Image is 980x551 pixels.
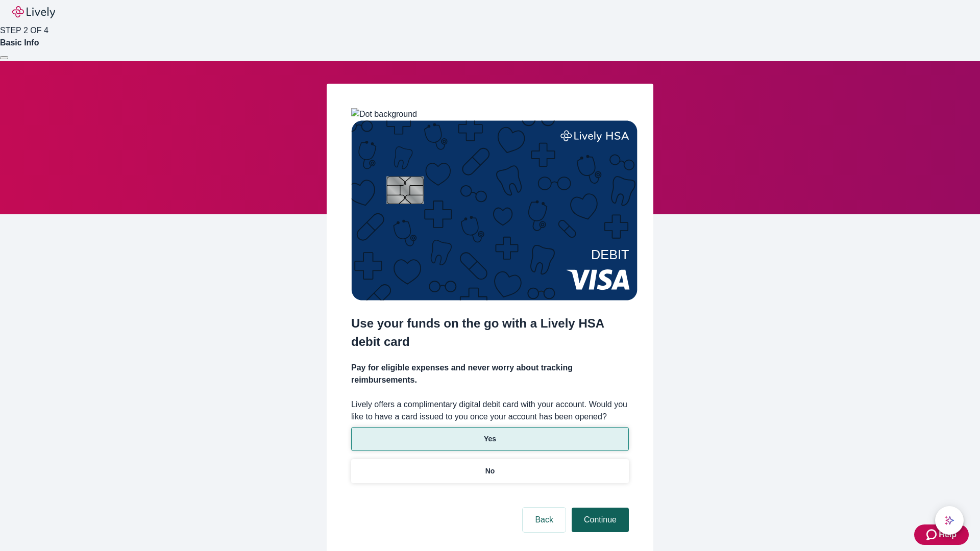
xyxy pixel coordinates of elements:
p: No [485,466,495,477]
button: Yes [351,427,629,451]
span: Help [939,529,957,541]
button: Zendesk support iconHelp [914,524,969,545]
h2: Use your funds on the go with a Lively HSA debit card [351,314,629,351]
svg: Lively AI Assistant [944,515,954,525]
button: No [351,459,629,483]
img: Lively [12,6,55,18]
img: Dot background [351,108,417,120]
svg: Zendesk support icon [926,529,939,541]
button: Back [523,508,566,532]
label: Lively offers a complimentary digital debit card with your account. Would you like to have a card... [351,398,629,423]
p: Yes [484,434,496,444]
img: Debit card [351,120,638,300]
button: chat [935,506,964,535]
h4: Pay for eligible expenses and never worry about tracking reimbursements. [351,362,629,386]
button: Continue [572,508,629,532]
